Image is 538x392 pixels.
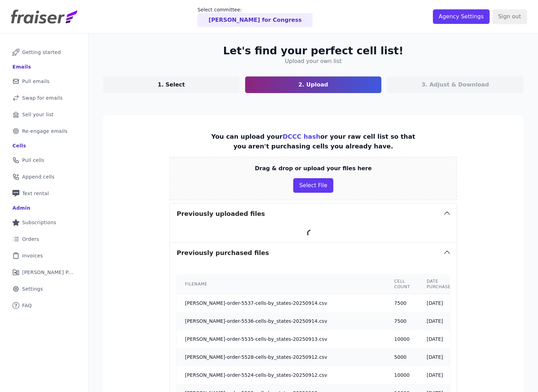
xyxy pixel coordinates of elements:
td: 7500 [386,294,418,312]
a: Append cells [6,169,83,184]
span: Re-engage emails [22,128,67,135]
span: Getting started [22,49,61,56]
h2: Let's find your perfect cell list! [223,45,403,57]
td: [PERSON_NAME]-order-5535-cells-by_states-20250913.csv [177,330,386,348]
span: Sell your list [22,111,54,118]
p: You can upload your or your raw cell list so that you aren't purchasing cells you already have. [205,132,421,151]
h3: Previously purchased files [177,248,269,258]
button: Select File [293,178,333,193]
span: FAQ [22,302,32,309]
a: Pull cells [6,153,83,168]
p: [PERSON_NAME] for Congress [208,16,302,24]
a: Pull emails [6,74,83,89]
td: [PERSON_NAME]-order-5524-cells-by_states-20250912.csv [177,366,386,384]
td: [PERSON_NAME]-order-5537-cells-by_states-20250914.csv [177,294,386,312]
a: FAQ [6,298,83,313]
input: Agency Settings [433,9,490,24]
img: Fraiser Logo [11,10,77,24]
th: Date purchased [418,274,462,294]
a: 1. Select [103,76,240,93]
td: [DATE] [418,330,462,348]
div: Emails [12,63,31,70]
a: DCCC hash [282,133,320,140]
a: Swap for emails [6,90,83,106]
p: 1. Select [158,81,185,89]
span: Swap for emails [22,94,63,101]
a: Settings [6,281,83,297]
p: Select committee: [197,6,313,13]
button: Previously uploaded files [170,203,457,224]
a: Sell your list [6,107,83,122]
div: Admin [12,204,30,211]
td: 10000 [386,330,418,348]
td: [PERSON_NAME]-order-5528-cells-by_states-20250912.csv [177,348,386,366]
span: Subscriptions [22,219,56,226]
p: Drag & drop or upload your files here [255,164,372,173]
h4: Upload your own list [285,57,342,65]
th: Cell count [386,274,418,294]
td: 7500 [386,312,418,330]
p: 2. Upload [298,81,328,89]
span: Pull emails [22,78,49,85]
td: [DATE] [418,312,462,330]
input: Sign out [492,9,527,24]
a: 2. Upload [245,76,382,93]
span: Invoices [22,252,43,259]
span: [PERSON_NAME] Performance [22,269,74,276]
a: Re-engage emails [6,124,83,139]
div: Cells [12,142,26,149]
td: [DATE] [418,294,462,312]
td: 10000 [386,366,418,384]
a: Getting started [6,45,83,60]
a: Subscriptions [6,215,83,230]
p: 3. Adjust & Download [421,81,489,89]
a: [PERSON_NAME] Performance [6,265,83,280]
a: Select committee: [PERSON_NAME] for Congress [197,6,313,27]
span: Text rental [22,190,49,197]
span: Pull cells [22,157,44,164]
td: [DATE] [418,366,462,384]
td: [DATE] [418,348,462,366]
th: Filename [177,274,386,294]
td: 5000 [386,348,418,366]
span: Settings [22,285,43,292]
span: Orders [22,236,39,243]
span: Append cells [22,173,55,180]
a: Orders [6,231,83,247]
h3: Previously uploaded files [177,209,265,219]
button: Previously purchased files [170,243,457,263]
a: Text rental [6,186,83,201]
td: [PERSON_NAME]-order-5536-cells-by_states-20250914.csv [177,312,386,330]
a: Invoices [6,248,83,263]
